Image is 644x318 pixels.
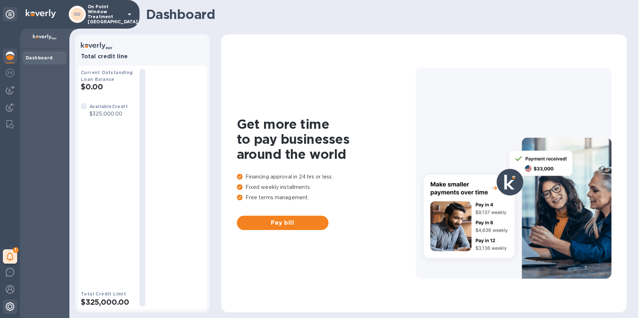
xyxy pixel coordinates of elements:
button: Pay bill [237,216,328,230]
h2: $325,000.00 [81,298,134,307]
b: Available Credit [89,104,128,109]
b: OU [74,11,81,17]
span: 1 [13,247,19,253]
p: Financing approval in 24 hrs or less. [237,173,416,181]
img: Foreign exchange [6,69,14,77]
b: Dashboard [26,55,53,60]
p: Free terms management. [237,194,416,201]
b: Current Outstanding Loan Balance [81,70,133,82]
h1: Get more time to pay businesses around the world [237,117,416,162]
h1: Dashboard [146,7,623,22]
p: $325,000.00 [89,110,128,118]
p: On Point Window Treatment [GEOGRAPHIC_DATA] [88,4,123,24]
span: Pay bill [243,219,323,227]
h3: Total credit line [81,53,204,60]
img: Logo [26,9,56,18]
h2: $0.00 [81,82,134,91]
div: Unpin categories [3,7,17,21]
p: Fixed weekly installments. [237,184,416,191]
b: Total Credit Limit [81,291,126,297]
